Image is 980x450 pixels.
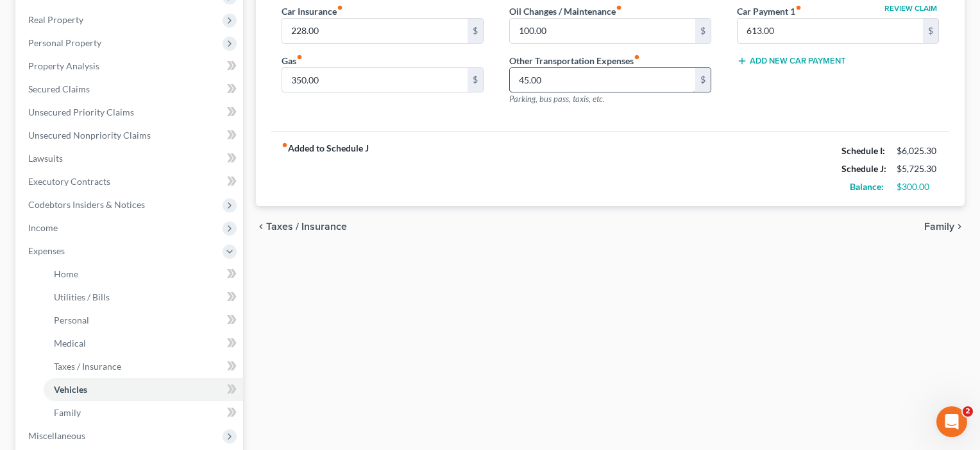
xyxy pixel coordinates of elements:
input: -- [282,68,468,92]
span: Codebtors Insiders & Notices [28,199,145,210]
a: Property Analysis [18,55,243,78]
a: Utilities / Bills [44,286,243,309]
div: $300.00 [897,180,939,193]
button: Add New Car Payment [737,56,846,66]
i: fiber_manual_record [296,54,303,60]
span: Personal [54,315,89,325]
div: $5,725.30 [897,162,939,175]
label: Car Payment 1 [737,4,802,18]
a: Secured Claims [18,78,243,101]
label: Oil Changes / Maintenance [509,4,622,18]
span: Parking, bus pass, taxis, etc. [509,94,605,104]
label: Other Transportation Expenses [509,54,640,67]
button: Family chevron_right [924,221,965,232]
span: Property Analysis [28,60,99,71]
i: chevron_left [256,221,266,232]
input: -- [510,19,695,43]
a: Home [44,263,243,286]
div: $ [468,68,483,92]
strong: Schedule I: [841,145,885,156]
span: 2 [963,406,973,417]
span: Miscellaneous [28,430,85,441]
a: Lawsuits [18,147,243,170]
input: -- [510,68,695,92]
span: Real Property [28,14,83,25]
span: Unsecured Priority Claims [28,107,134,117]
span: Home [54,268,78,279]
input: -- [738,19,923,43]
i: fiber_manual_record [616,4,622,11]
a: Medical [44,332,243,355]
div: $6,025.30 [897,144,939,157]
div: $ [468,19,483,43]
span: Unsecured Nonpriority Claims [28,130,151,141]
div: $ [695,19,711,43]
a: Unsecured Priority Claims [18,101,243,124]
button: chevron_left Taxes / Insurance [256,221,347,232]
input: -- [282,19,468,43]
span: Utilities / Bills [54,291,110,302]
span: Secured Claims [28,83,90,94]
a: Executory Contracts [18,170,243,193]
span: Family [54,407,81,418]
div: $ [695,68,711,92]
span: Medical [54,338,86,349]
button: Review Claim [883,4,939,12]
a: Taxes / Insurance [44,355,243,378]
span: Family [924,221,954,232]
label: Gas [282,54,303,67]
span: Taxes / Insurance [54,361,121,372]
i: fiber_manual_record [795,4,802,11]
strong: Schedule J: [841,163,886,174]
i: chevron_right [954,221,965,232]
span: Executory Contracts [28,176,110,187]
span: Lawsuits [28,153,63,164]
i: fiber_manual_record [634,54,640,60]
label: Car Insurance [282,4,343,18]
strong: Added to Schedule J [282,142,369,196]
a: Family [44,401,243,424]
strong: Balance: [850,181,884,192]
div: $ [923,19,938,43]
span: Vehicles [54,384,87,395]
i: fiber_manual_record [337,4,343,11]
iframe: Intercom live chat [936,406,967,437]
a: Unsecured Nonpriority Claims [18,124,243,147]
span: Personal Property [28,37,101,48]
i: fiber_manual_record [282,142,288,148]
span: Expenses [28,245,65,256]
a: Vehicles [44,378,243,401]
span: Income [28,222,58,233]
a: Personal [44,309,243,332]
span: Taxes / Insurance [266,221,347,232]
